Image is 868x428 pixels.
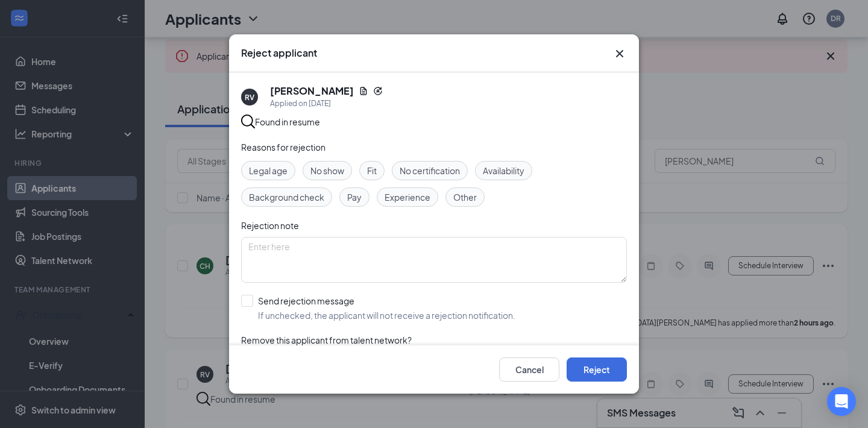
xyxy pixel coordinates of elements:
span: Legal age [249,164,288,177]
div: Applied on [DATE] [270,98,383,110]
svg: Cross [612,46,627,61]
h5: [PERSON_NAME] [270,84,354,98]
span: No show [310,164,344,177]
img: search.bf7aa3482b7795d4f01b.svg [241,115,255,128]
svg: Document [359,86,368,96]
button: Close [612,46,627,61]
span: Reasons for rejection [241,142,325,153]
svg: Reapply [373,86,383,96]
span: Experience [385,190,430,204]
span: Pay [347,190,362,204]
span: Fit [367,164,377,177]
h3: Reject applicant [241,46,317,60]
div: Found in resume [255,115,320,128]
span: No certification [400,164,460,177]
span: Other [453,190,477,204]
div: Open Intercom Messenger [827,387,856,416]
span: Remove this applicant from talent network? [241,335,412,345]
button: Cancel [499,357,559,382]
span: Background check [249,190,324,204]
span: Rejection note [241,220,299,231]
span: Availability [483,164,524,177]
button: Reject [567,357,627,382]
div: RV [245,92,254,102]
